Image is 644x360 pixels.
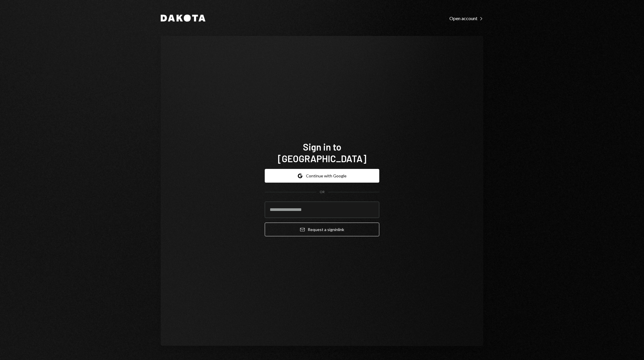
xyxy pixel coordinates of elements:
h1: Sign in to [GEOGRAPHIC_DATA] [265,141,379,164]
div: OR [320,190,325,195]
a: Open account [449,15,483,21]
button: Continue with Google [265,169,379,183]
button: Request a signinlink [265,223,379,236]
div: Open account [449,15,483,21]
